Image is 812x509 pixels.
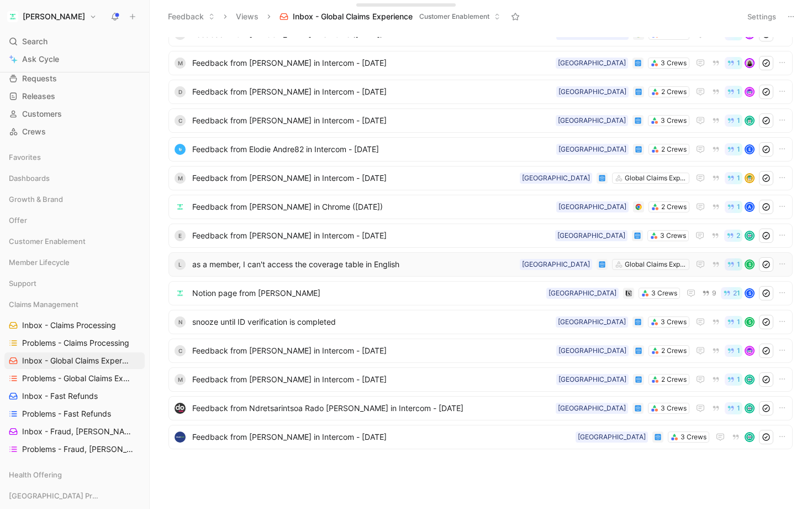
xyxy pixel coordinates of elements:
div: 2 Crews [661,345,687,356]
div: Support [4,275,145,295]
a: Problems - Claims Processing [4,335,145,351]
div: E [175,230,186,241]
a: MFeedback from [PERSON_NAME] in Intercom - [DATE]2 Crews[GEOGRAPHIC_DATA]1avatar [168,367,793,392]
span: Inbox - Claims Processing [22,320,116,331]
button: 1 [725,172,742,184]
div: A [746,203,753,211]
div: e [746,146,753,153]
div: [GEOGRAPHIC_DATA] [549,288,616,299]
a: Problems - Fraud, [PERSON_NAME] & [PERSON_NAME] [4,441,145,458]
span: snooze until ID verification is completed [192,315,551,329]
div: C [175,115,186,126]
span: Feedback from [PERSON_NAME] in Intercom - [DATE] [192,430,571,444]
span: 1 [737,117,740,124]
button: 1 [725,86,742,98]
div: M [175,374,186,385]
button: 1 [725,373,742,386]
span: Inbox - Global Claims Experience [293,11,413,22]
span: Feedback from [PERSON_NAME] in Intercom - [DATE] [192,172,515,185]
a: Ask Cycle [4,51,145,67]
span: 1 [737,204,740,210]
div: [GEOGRAPHIC_DATA] [558,403,626,414]
img: avatar [746,376,753,383]
div: [GEOGRAPHIC_DATA] [558,374,626,385]
div: Dashboards [4,170,145,186]
button: Alan[PERSON_NAME] [4,9,99,24]
img: avatar [746,88,753,96]
a: Las a member, I can't access the coverage table in EnglishGlobal Claims Experience[GEOGRAPHIC_DAT... [168,252,793,277]
div: 2 Crews [661,374,687,385]
span: 1 [737,347,740,354]
span: Customers [22,108,62,120]
div: C [175,29,186,40]
div: Favorites [4,149,145,165]
div: 2 Crews [661,201,687,212]
span: 1 [737,89,740,95]
div: 2 Crews [661,86,687,97]
div: [GEOGRAPHIC_DATA] [558,58,626,69]
div: 3 Crews [681,432,706,443]
img: avatar [746,433,753,441]
button: 21 [721,287,742,299]
div: [GEOGRAPHIC_DATA] [578,432,646,443]
span: Problems - Fraud, [PERSON_NAME] & [PERSON_NAME] [22,444,134,455]
div: Claims Management [4,296,145,313]
div: Global Claims Experience [625,173,687,184]
div: [GEOGRAPHIC_DATA] [558,86,626,97]
a: Inbox - Global Claims Experience [4,352,145,369]
span: Favorites [9,152,41,163]
button: 1 [725,143,742,155]
div: S [746,318,753,326]
span: Customer Enablement [9,236,86,247]
span: Member Lifecycle [9,257,70,268]
span: Customer Enablement [419,11,489,22]
a: MFeedback from [PERSON_NAME] in Intercom - [DATE]3 Crews[GEOGRAPHIC_DATA]1avatar [168,51,793,75]
a: CFeedback from [PERSON_NAME] in Intercom - [DATE]3 Crews[GEOGRAPHIC_DATA]1avatar [168,108,793,133]
span: 1 [737,405,740,412]
div: [GEOGRAPHIC_DATA] [558,345,626,356]
a: Inbox - Fast Refunds [4,388,145,404]
span: Feedback from [PERSON_NAME] in Intercom - [DATE] [192,56,551,70]
div: Health Offering [4,466,145,483]
button: 1 [725,345,742,357]
img: avatar [746,404,753,412]
a: logoFeedback from Elodie Andre82 in Intercom - [DATE]2 Crews[GEOGRAPHIC_DATA]1e [168,137,793,162]
span: Inbox - Global Claims Experience [22,355,130,366]
div: 3 Crews [661,58,687,69]
span: Feedback from [PERSON_NAME] in Chrome ([DATE]) [192,200,552,214]
div: S [746,289,753,297]
a: Problems - Fast Refunds [4,406,145,422]
button: Inbox - Global Claims ExperienceCustomer Enablement [275,8,505,25]
span: Feedback from Ndretsarintsoa Rado [PERSON_NAME] in Intercom - [DATE] [192,402,551,415]
span: Offer [9,215,27,226]
span: Claims Management [9,299,78,310]
a: Nsnooze until ID verification is completed3 Crews[GEOGRAPHIC_DATA]1S [168,310,793,334]
img: avatar [746,347,753,355]
div: Growth & Brand [4,191,145,211]
img: avatar [746,174,753,182]
img: logo [175,288,186,299]
button: 1 [725,201,742,213]
span: 2 [736,232,740,239]
span: Feedback from Elodie Andre82 in Intercom - [DATE] [192,143,552,156]
img: Alan [7,11,18,22]
img: avatar [746,232,753,240]
div: [GEOGRAPHIC_DATA] [558,201,626,212]
div: 3 Crews [651,288,677,299]
div: 3 Crews [661,115,687,126]
div: M [175,58,186,69]
button: 9 [700,287,719,299]
div: Global Claims Experience [625,259,687,270]
div: 3 Crews [661,316,687,328]
a: Requests [4,70,145,87]
span: Releases [22,91,55,102]
span: Feedback from [PERSON_NAME] in Intercom - [DATE] [192,373,552,386]
span: Notion page from [PERSON_NAME] [192,287,542,300]
div: 3 Crews [660,230,686,241]
div: [GEOGRAPHIC_DATA] Product [4,487,145,507]
button: Feedback [163,8,220,25]
div: L [175,259,186,270]
div: S [746,261,753,268]
a: Customers [4,106,145,122]
span: Support [9,278,36,289]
